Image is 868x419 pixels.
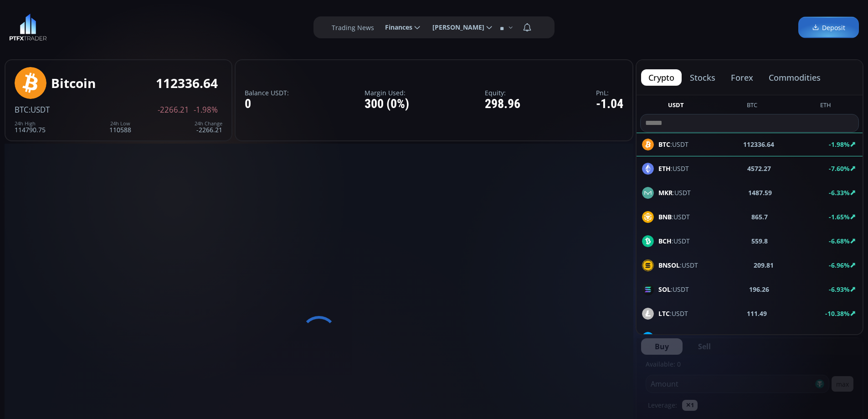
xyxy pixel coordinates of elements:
[683,69,723,86] button: stocks
[365,89,409,96] label: Margin Used:
[658,260,698,270] span: :USDT
[658,188,673,197] b: MKR
[379,18,412,36] span: Finances
[751,236,768,246] b: 559.8
[748,188,772,197] b: 1487.59
[658,164,689,173] span: :USDT
[109,121,131,126] div: 24h Low
[596,89,623,96] label: PnL:
[29,104,50,115] span: :USDT
[485,97,520,111] div: 298.96
[829,212,850,221] b: -1.65%
[332,23,374,32] label: Trading News
[743,101,761,112] button: BTC
[109,121,131,133] div: 110588
[751,212,768,222] b: 865.7
[749,285,769,294] b: 196.26
[156,76,218,90] div: 112336.64
[658,309,688,318] span: :USDT
[658,236,690,246] span: :USDT
[658,188,691,197] span: :USDT
[195,121,222,126] div: 24h Change
[658,285,689,294] span: :USDT
[829,285,850,294] b: -6.93%
[658,212,672,221] b: BNB
[812,23,845,32] span: Deposit
[15,121,46,133] div: 114790.75
[829,333,850,342] b: -8.72%
[829,237,850,245] b: -6.68%
[658,333,673,342] b: LINK
[245,89,289,96] label: Balance USDT:
[658,237,672,245] b: BCH
[426,18,484,36] span: [PERSON_NAME]
[825,309,850,318] b: -10.38%
[485,89,520,96] label: Equity:
[158,106,189,114] span: -2266.21
[752,333,769,342] b: 24.28
[724,69,760,86] button: forex
[9,14,47,41] img: LOGO
[747,309,767,318] b: 111.49
[596,97,623,111] div: -1.04
[658,333,692,342] span: :USDT
[658,212,690,222] span: :USDT
[817,101,835,112] button: ETH
[15,104,29,115] span: BTC
[195,121,222,133] div: -2266.21
[747,164,771,173] b: 4572.27
[51,76,96,90] div: Bitcoin
[194,106,218,114] span: -1.98%
[754,260,774,270] b: 209.81
[245,97,289,111] div: 0
[658,164,671,173] b: ETH
[829,188,850,197] b: -6.33%
[798,17,859,38] a: Deposit
[658,261,680,269] b: BNSOL
[658,285,671,294] b: SOL
[658,309,670,318] b: LTC
[365,97,409,111] div: 300 (0%)
[15,121,46,126] div: 24h High
[761,69,828,86] button: commodities
[829,164,850,173] b: -7.60%
[664,101,688,112] button: USDT
[641,69,682,86] button: crypto
[829,261,850,269] b: -6.96%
